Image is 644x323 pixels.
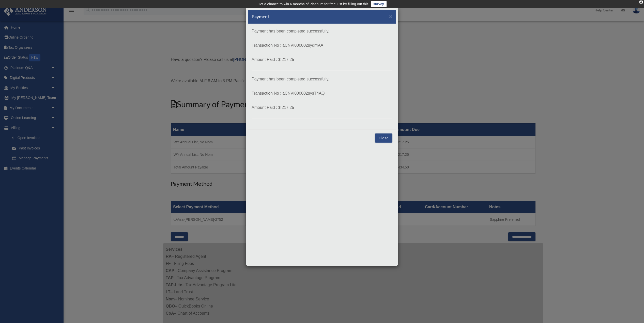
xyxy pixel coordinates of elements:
[639,1,643,4] div: close
[252,56,392,63] p: Amount Paid : $ 217.25
[252,42,392,49] p: Transaction No : aCNVI000002syqr4AA
[252,76,392,83] p: Payment has been completed successfully.
[375,133,392,143] button: Close
[252,90,392,97] p: Transaction No : aCNVI000002sysT4AQ
[252,13,269,20] h5: Payment
[252,104,392,111] p: Amount Paid : $ 217.25
[252,28,392,35] p: Payment has been completed successfully.
[389,13,392,19] span: ×
[389,14,392,19] button: Close
[257,1,369,7] div: Get a chance to win 6 months of Platinum for free just by filling out this
[371,1,387,7] a: survey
